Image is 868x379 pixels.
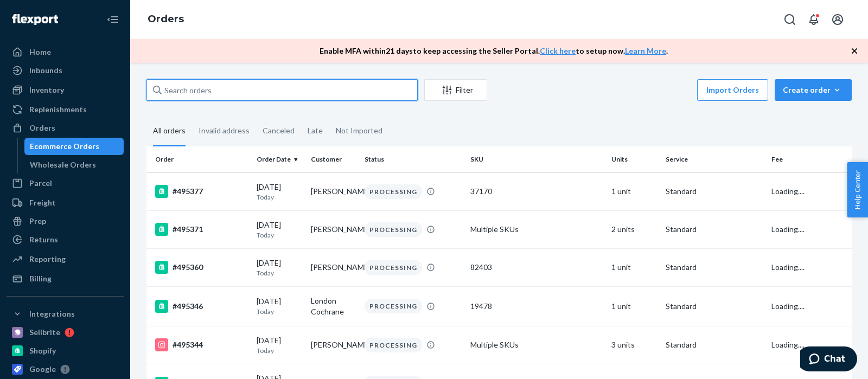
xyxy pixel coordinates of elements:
[155,300,248,313] div: #495346
[146,146,252,172] th: Order
[29,234,58,245] div: Returns
[155,338,248,351] div: #495344
[199,117,250,145] div: Invalid address
[7,361,124,378] a: Google
[7,213,124,230] a: Prep
[263,117,295,145] div: Canceled
[803,9,825,30] button: Open notifications
[307,248,361,286] td: [PERSON_NAME]
[155,261,248,274] div: #495360
[365,184,422,199] div: PROCESSING
[24,156,124,174] a: Wholesale Orders
[30,159,96,170] div: Wholesale Orders
[146,79,418,101] input: Search orders
[257,335,302,355] div: [DATE]
[767,286,852,326] td: Loading....
[607,326,661,364] td: 3 units
[336,117,382,145] div: Not Imported
[666,224,763,235] p: Standard
[307,210,361,248] td: [PERSON_NAME]
[607,172,661,210] td: 1 unit
[470,186,603,197] div: 37170
[29,123,55,133] div: Orders
[466,210,607,248] td: Multiple SKUs
[29,47,51,57] div: Home
[666,186,763,197] p: Standard
[767,210,852,248] td: Loading....
[607,146,661,172] th: Units
[257,268,302,278] p: Today
[29,65,62,76] div: Inbounds
[139,4,193,35] ol: breadcrumbs
[307,286,361,326] td: London Cochrane
[29,273,52,284] div: Billing
[29,309,75,319] div: Integrations
[7,305,124,323] button: Integrations
[148,13,184,25] a: Orders
[29,85,64,95] div: Inventory
[257,220,302,240] div: [DATE]
[7,324,124,341] a: Sellbrite
[800,346,857,374] iframe: Opens a widget where you can chat to one of our agents
[29,216,46,227] div: Prep
[466,146,607,172] th: SKU
[7,119,124,137] a: Orders
[625,46,666,55] a: Learn More
[257,307,302,316] p: Today
[365,338,422,352] div: PROCESSING
[425,85,487,95] div: Filter
[365,260,422,275] div: PROCESSING
[7,43,124,61] a: Home
[257,258,302,278] div: [DATE]
[666,262,763,273] p: Standard
[7,231,124,248] a: Returns
[257,182,302,202] div: [DATE]
[767,326,852,364] td: Loading....
[767,248,852,286] td: Loading....
[153,117,186,146] div: All orders
[257,346,302,355] p: Today
[7,175,124,192] a: Parcel
[365,299,422,313] div: PROCESSING
[7,342,124,359] a: Shopify
[360,146,466,172] th: Status
[257,192,302,202] p: Today
[847,162,868,217] button: Help Center
[29,104,87,115] div: Replenishments
[767,146,852,172] th: Fee
[779,9,801,30] button: Open Search Box
[7,62,124,79] a: Inbounds
[102,9,124,30] button: Close Navigation
[466,326,607,364] td: Multiple SKUs
[12,14,58,25] img: Flexport logo
[607,248,661,286] td: 1 unit
[470,262,603,273] div: 82403
[365,222,422,237] div: PROCESSING
[607,286,661,326] td: 1 unit
[252,146,307,172] th: Order Date
[307,326,361,364] td: [PERSON_NAME]
[24,138,124,155] a: Ecommerce Orders
[155,185,248,198] div: #495377
[470,301,603,312] div: 19478
[540,46,576,55] a: Click here
[661,146,767,172] th: Service
[29,364,56,375] div: Google
[29,327,60,338] div: Sellbrite
[7,250,124,268] a: Reporting
[308,117,323,145] div: Late
[783,85,844,95] div: Create order
[424,79,487,101] button: Filter
[29,345,56,356] div: Shopify
[155,223,248,236] div: #495371
[257,230,302,240] p: Today
[29,254,66,265] div: Reporting
[767,172,852,210] td: Loading....
[29,197,56,208] div: Freight
[257,296,302,316] div: [DATE]
[307,172,361,210] td: [PERSON_NAME]
[30,141,99,152] div: Ecommerce Orders
[666,301,763,312] p: Standard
